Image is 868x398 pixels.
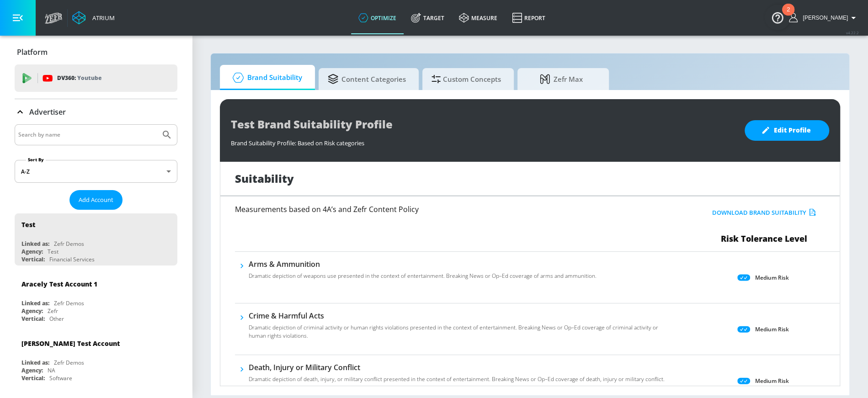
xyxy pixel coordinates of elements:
div: Linked as: [21,240,49,248]
p: Dramatic depiction of criminal activity or human rights violations presented in the context of en... [249,324,675,340]
div: Arms & AmmunitionDramatic depiction of weapons use presented in the context of entertainment. Bre... [249,259,596,286]
div: Platform [15,39,177,65]
a: measure [452,1,505,34]
div: Test [21,220,35,229]
div: Test [48,248,59,255]
div: [PERSON_NAME] Test AccountLinked as:Zefr DemosAgency:NAVertical:Software [15,332,177,384]
p: Medium Risk [755,273,789,282]
div: Agency: [21,307,43,315]
div: Advertiser [15,99,177,125]
div: Financial Services [49,255,95,263]
div: DV360: Youtube [15,64,177,92]
span: Risk Tolerance Level [721,233,807,244]
input: Search by name [18,129,157,141]
a: Report [505,1,553,34]
p: Dramatic depiction of death, injury, or military conflict presented in the context of entertainme... [249,375,665,383]
h6: Death, Injury or Military Conflict [249,362,665,372]
button: Edit Profile [745,120,829,141]
div: Software [49,374,72,382]
p: Platform [17,47,48,57]
span: login as: lindsay.benharris@zefr.com [799,15,848,21]
label: Sort By [26,157,46,163]
p: Medium Risk [755,376,789,386]
p: Advertiser [29,107,66,117]
p: Dramatic depiction of weapons use presented in the context of entertainment. Breaking News or Op–... [249,272,596,280]
div: Zefr [48,307,58,315]
div: Brand Suitability Profile: Based on Risk categories [231,134,735,147]
div: Vertical: [21,315,45,323]
a: optimize [351,1,404,34]
h1: Suitability [235,171,294,186]
div: TestLinked as:Zefr DemosAgency:TestVertical:Financial Services [15,213,177,265]
div: Aracely Test Account 1Linked as:Zefr DemosAgency:ZefrVertical:Other [15,273,177,325]
div: Atrium [89,14,115,22]
div: Death, Injury or Military ConflictDramatic depiction of death, injury, or military conflict prese... [249,362,665,389]
div: Vertical: [21,255,45,263]
button: [PERSON_NAME] [789,12,859,23]
a: Target [404,1,452,34]
div: Crime & Harmful ActsDramatic depiction of criminal activity or human rights violations presented ... [249,311,675,345]
p: Youtube [77,73,101,83]
button: Add Account [69,190,122,210]
div: 2 [787,10,790,21]
div: A-Z [15,160,177,183]
div: Linked as: [21,359,49,366]
span: Add Account [79,195,113,205]
span: Zefr Max [527,68,596,90]
div: Linked as: [21,299,49,307]
div: Vertical: [21,374,45,382]
span: Brand Suitability [229,67,302,89]
div: Zefr Demos [54,240,84,248]
h6: Crime & Harmful Acts [249,311,675,321]
div: NA [48,366,55,374]
span: Custom Concepts [431,68,501,90]
h6: Arms & Ammunition [249,259,596,269]
button: Open Resource Center, 2 new notifications [765,5,790,30]
p: Medium Risk [755,324,789,334]
span: Edit Profile [763,125,811,136]
h6: Measurements based on 4A’s and Zefr Content Policy [235,206,638,213]
button: Download Brand Suitability [710,206,818,220]
div: Agency: [21,248,43,255]
p: DV360: [57,73,101,83]
span: v 4.22.2 [846,30,859,35]
div: Agency: [21,366,43,374]
div: Zefr Demos [54,299,84,307]
div: Aracely Test Account 1 [21,280,97,288]
a: Atrium [72,11,115,25]
div: Zefr Demos [54,359,84,366]
div: [PERSON_NAME] Test Account [21,339,120,348]
span: Content Categories [328,68,406,90]
div: Other [49,315,64,323]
